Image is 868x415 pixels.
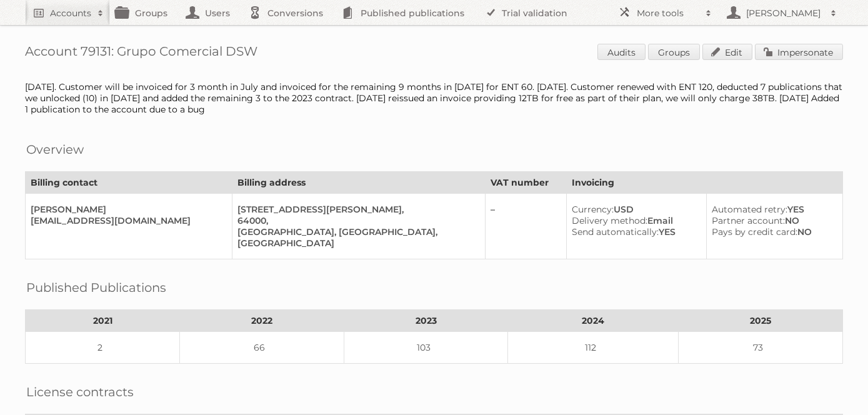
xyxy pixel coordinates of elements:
[712,226,832,237] div: NO
[486,194,566,259] td: –
[566,172,842,194] th: Invoicing
[572,226,659,237] span: Send automatically:
[712,226,797,237] span: Pays by credit card:
[26,332,180,364] td: 2
[26,278,166,297] h2: Published Publications
[508,310,679,332] th: 2024
[572,204,614,215] span: Currency:
[31,215,222,226] div: [EMAIL_ADDRESS][DOMAIN_NAME]
[26,140,84,159] h2: Overview
[50,7,91,19] h2: Accounts
[237,226,476,237] div: [GEOGRAPHIC_DATA], [GEOGRAPHIC_DATA],
[637,7,699,19] h2: More tools
[25,81,843,115] div: [DATE]. Customer will be invoiced for 3 month in July and invoiced for the remaining 9 months in ...
[572,226,697,237] div: YES
[679,332,843,364] td: 73
[26,310,180,332] th: 2021
[26,172,232,194] th: Billing contact
[180,332,344,364] td: 66
[25,44,843,62] h1: Account 79131: Grupo Comercial DSW
[702,44,752,60] a: Edit
[180,310,344,332] th: 2022
[597,44,646,60] a: Audits
[344,310,508,332] th: 2023
[572,215,697,226] div: Email
[712,204,832,215] div: YES
[486,172,566,194] th: VAT number
[712,215,785,226] span: Partner account:
[508,332,679,364] td: 112
[344,332,508,364] td: 103
[743,7,824,19] h2: [PERSON_NAME]
[648,44,700,60] a: Groups
[237,215,476,226] div: 64000,
[679,310,843,332] th: 2025
[572,215,647,226] span: Delivery method:
[237,237,476,249] div: [GEOGRAPHIC_DATA]
[26,382,134,401] h2: License contracts
[755,44,843,60] a: Impersonate
[232,172,486,194] th: Billing address
[237,204,476,215] div: [STREET_ADDRESS][PERSON_NAME],
[572,204,697,215] div: USD
[712,204,787,215] span: Automated retry:
[31,204,222,215] div: [PERSON_NAME]
[712,215,832,226] div: NO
